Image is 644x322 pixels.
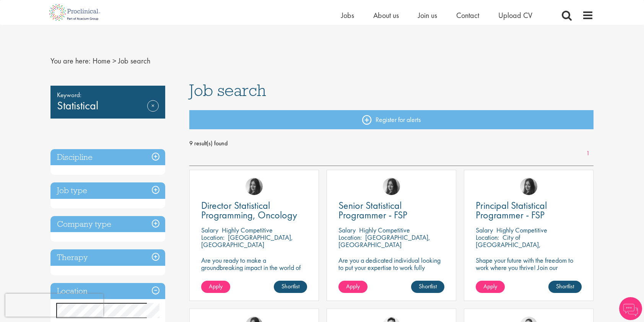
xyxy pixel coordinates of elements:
p: City of [GEOGRAPHIC_DATA], [GEOGRAPHIC_DATA] [476,233,541,256]
a: 1 [582,149,594,158]
a: Remove [147,100,159,122]
div: Statistical [50,86,165,119]
p: Highly Competitive [222,226,273,234]
img: Heidi Hennigan [246,178,263,195]
iframe: reCAPTCHA [5,294,103,317]
span: Principal Statistical Programmer - FSP [476,199,547,221]
p: Highly Competitive [359,226,410,234]
span: Location: [201,233,224,242]
a: Principal Statistical Programmer - FSP [476,201,582,220]
a: Shortlist [411,281,444,293]
span: Job search [118,56,150,66]
a: About us [373,10,399,20]
a: Senior Statistical Programmer - FSP [338,201,444,220]
h3: Location [50,283,165,299]
span: Keyword: [57,89,159,100]
a: Shortlist [274,281,307,293]
span: > [112,56,116,66]
span: Salary [201,226,218,234]
span: You are here: [50,56,91,66]
img: Heidi Hennigan [520,178,537,195]
a: Apply [338,281,368,293]
a: Contact [456,10,479,20]
a: Apply [201,281,230,293]
h3: Discipline [50,149,165,166]
p: [GEOGRAPHIC_DATA], [GEOGRAPHIC_DATA] [338,233,430,249]
a: Apply [476,281,505,293]
a: Jobs [341,10,354,20]
span: Apply [209,282,223,290]
img: Heidi Hennigan [383,178,400,195]
p: Are you a dedicated individual looking to put your expertise to work fully flexibly in a remote p... [338,257,444,278]
span: Apply [483,282,497,290]
a: breadcrumb link [93,56,111,66]
p: Shape your future with the freedom to work where you thrive! Join our pharmaceutical client with ... [476,257,582,286]
p: Are you ready to make a groundbreaking impact in the world of biotechnology? Join a growing compa... [201,257,307,293]
h3: Therapy [50,249,165,266]
a: Director Statistical Programming, Oncology [201,201,307,220]
span: Salary [338,226,356,234]
a: Shortlist [548,281,582,293]
span: Location: [338,233,362,242]
p: [GEOGRAPHIC_DATA], [GEOGRAPHIC_DATA] [201,233,293,249]
span: Director Statistical Programming, Oncology [201,199,297,221]
a: Join us [418,10,437,20]
span: Location: [476,233,499,242]
span: Salary [476,226,493,234]
p: Highly Competitive [496,226,547,234]
a: Register for alerts [189,110,594,129]
h3: Job type [50,182,165,199]
a: Upload CV [498,10,532,20]
span: Job search [189,80,266,101]
span: Senior Statistical Programmer - FSP [338,199,407,221]
img: Chatbot [619,297,642,320]
span: 9 result(s) found [189,138,594,149]
h3: Company type [50,216,165,233]
span: Apply [346,282,360,290]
